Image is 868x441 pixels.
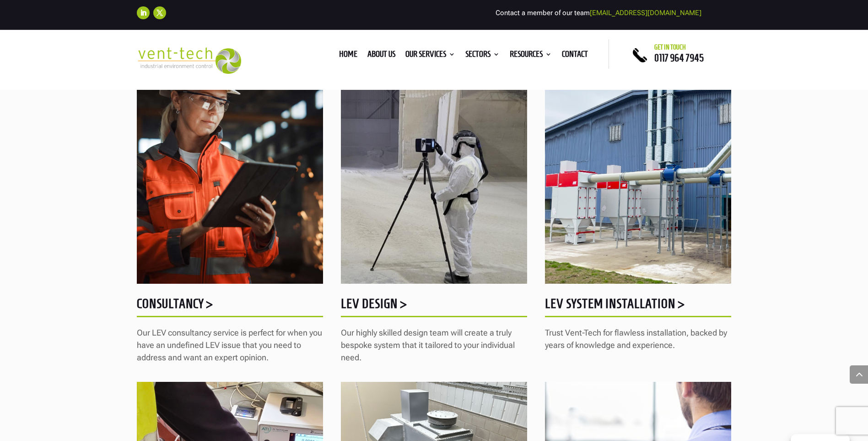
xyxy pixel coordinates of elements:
[153,6,166,19] a: Follow on X
[341,43,527,284] img: Design Survey (1)
[496,9,701,17] span: Contact a member of our team
[137,43,323,284] img: industrial-16-yt-5
[562,51,588,61] a: Contact
[590,9,701,17] a: [EMAIL_ADDRESS][DOMAIN_NAME]
[137,326,323,364] p: Our LEV consultancy service is perfect for when you have an undefined LEV issue that you need to ...
[545,297,731,315] h5: LEV System Installation >
[341,326,527,364] p: Our highly skilled design team will create a truly bespoke system that it tailored to your indivi...
[405,51,455,61] a: Our Services
[339,51,357,61] a: Home
[654,44,686,51] span: Get in touch
[654,52,704,63] a: 0117 964 7945
[137,6,150,19] a: Follow on LinkedIn
[137,47,242,74] img: 2023-09-27T08_35_16.549ZVENT-TECH---Clear-background
[510,51,552,61] a: Resources
[545,43,731,284] img: 2
[545,326,731,351] p: Trust Vent-Tech for flawless installation, backed by years of knowledge and experience.
[367,51,395,61] a: About us
[137,297,323,315] h5: Consultancy >
[341,297,527,315] h5: LEV Design >
[465,51,500,61] a: Sectors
